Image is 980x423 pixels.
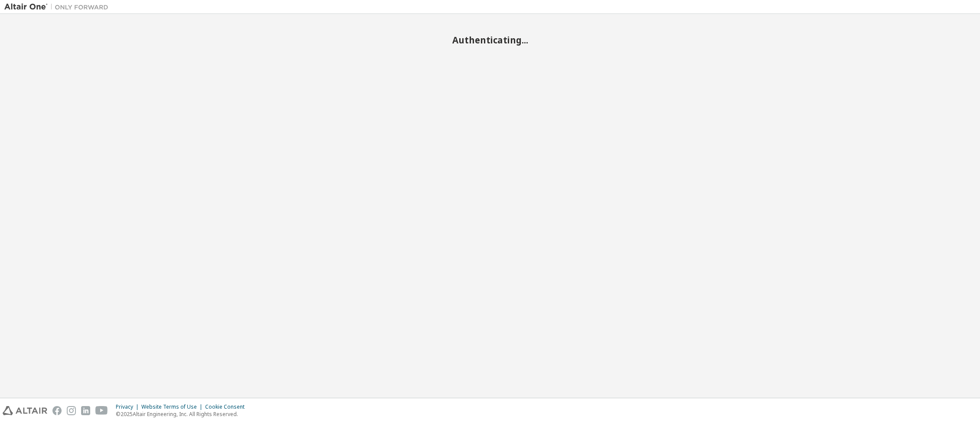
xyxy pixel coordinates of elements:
h2: Authenticating... [4,34,976,46]
img: youtube.svg [95,406,108,415]
div: Website Terms of Use [141,403,205,410]
div: Cookie Consent [205,403,250,410]
img: Altair One [4,3,113,11]
img: linkedin.svg [81,406,90,415]
div: Privacy [116,403,141,410]
img: facebook.svg [52,406,62,415]
p: © 2025 Altair Engineering, Inc. All Rights Reserved. [116,410,250,418]
img: instagram.svg [67,406,76,415]
img: altair_logo.svg [3,406,47,415]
